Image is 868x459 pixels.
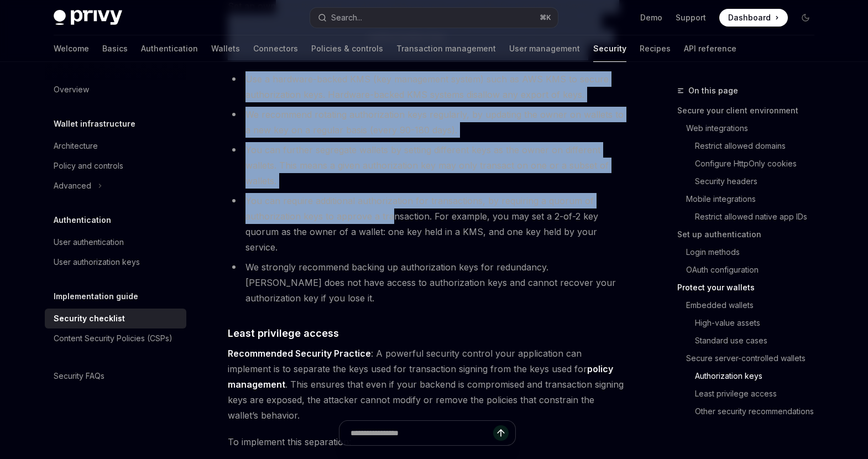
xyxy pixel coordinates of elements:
[686,243,823,261] a: Login methods
[45,232,186,252] a: User authentication
[54,290,138,303] h5: Implementation guide
[686,261,823,279] a: OAuth configuration
[54,179,91,192] div: Advanced
[54,369,104,383] div: Security FAQs
[45,80,186,100] a: Overview
[686,190,823,208] a: Mobile integrations
[228,259,626,306] li: We strongly recommend backing up authorization keys for redundancy. [PERSON_NAME] does not have a...
[45,136,186,156] a: Architecture
[331,11,362,24] div: Search...
[695,208,823,226] a: Restrict allowed native app IDs
[686,350,823,367] a: Secure server-controlled wallets
[54,159,123,173] div: Policy and controls
[54,83,89,96] div: Overview
[228,348,371,359] strong: Recommended Security Practice
[54,117,135,131] h5: Wallet infrastructure
[686,119,823,137] a: Web integrations
[719,9,788,27] a: Dashboard
[684,35,736,62] a: API reference
[54,312,125,325] div: Security checklist
[54,332,172,345] div: Content Security Policies (CSPs)
[54,10,122,25] img: dark logo
[677,102,823,119] a: Secure your client environment
[728,12,771,23] span: Dashboard
[695,314,823,332] a: High-value assets
[311,35,383,62] a: Policies & controls
[45,366,186,386] a: Security FAQs
[695,137,823,155] a: Restrict allowed domains
[695,403,823,420] a: Other security recommendations
[695,155,823,173] a: Configure HttpOnly cookies
[797,9,814,27] button: Toggle dark mode
[228,142,626,189] li: You can further segregate wallets by setting different keys as the owner on different wallets. Th...
[677,226,823,243] a: Set up authentication
[45,309,186,328] a: Security checklist
[695,367,823,385] a: Authorization keys
[228,346,626,423] span: : A powerful security control your application can implement is to separate the keys used for tra...
[640,12,662,23] a: Demo
[54,255,140,269] div: User authorization keys
[640,35,671,62] a: Recipes
[211,35,240,62] a: Wallets
[45,156,186,176] a: Policy and controls
[253,35,298,62] a: Connectors
[695,332,823,350] a: Standard use cases
[493,425,509,441] button: Send message
[677,279,823,296] a: Protect your wallets
[102,35,128,62] a: Basics
[54,35,89,62] a: Welcome
[509,35,580,62] a: User management
[228,71,626,102] li: Use a hardware-backed KMS (key management system) such as AWS KMS to secure authorization keys. H...
[540,13,551,22] span: ⌘ K
[54,139,98,153] div: Architecture
[686,296,823,314] a: Embedded wallets
[310,8,558,28] button: Search...⌘K
[45,252,186,272] a: User authorization keys
[688,84,738,97] span: On this page
[593,35,626,62] a: Security
[54,236,124,249] div: User authentication
[141,35,198,62] a: Authentication
[228,193,626,255] li: You can require additional authorization for transactions, by requiring a quorum of authorization...
[228,107,626,138] li: We recommend rotating authorization keys regularly, by updating the owner on wallets to a new key...
[396,35,496,62] a: Transaction management
[676,12,706,23] a: Support
[695,173,823,190] a: Security headers
[45,328,186,348] a: Content Security Policies (CSPs)
[228,326,339,341] span: Least privilege access
[54,213,111,227] h5: Authentication
[695,385,823,403] a: Least privilege access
